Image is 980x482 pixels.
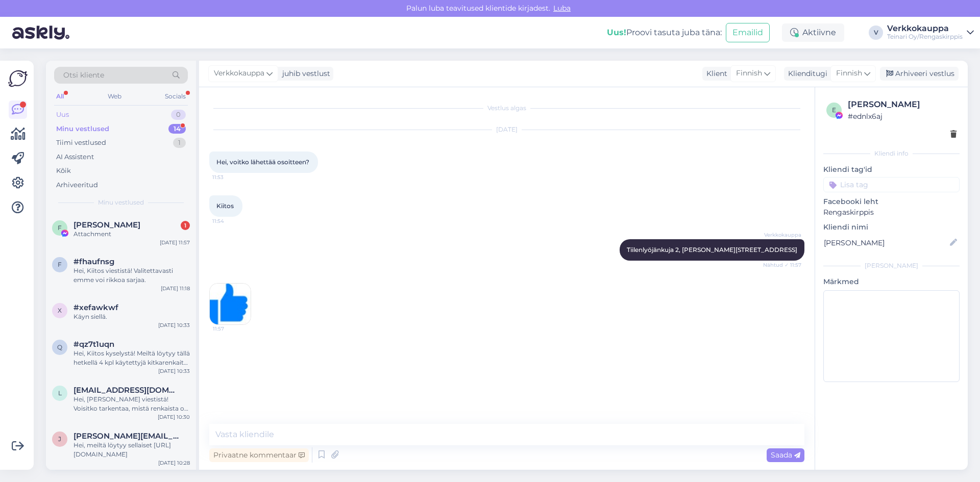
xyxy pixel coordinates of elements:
div: # ednlx6aj [848,111,957,122]
div: 1 [173,138,186,148]
div: Teinari Oy/Rengaskirppis [887,33,963,41]
p: Facebooki leht [823,196,960,207]
p: Kliendi nimi [823,222,960,233]
div: Klienditugi [784,68,827,79]
span: Luhtamaajani@gmail.com [73,386,180,395]
span: Luba [550,4,574,13]
div: [DATE] 10:30 [158,413,190,421]
span: Verkkokauppa [763,231,801,239]
div: All [54,90,66,103]
div: Uus [56,110,69,120]
div: Attachment [73,230,190,239]
span: Otsi kliente [63,70,104,81]
div: AI Assistent [56,152,94,162]
span: x [58,307,62,314]
p: Kliendi tag'id [823,164,960,175]
span: 11:53 [212,173,251,181]
div: Arhiveeri vestlus [880,67,959,81]
div: V [869,26,883,40]
span: Minu vestlused [98,198,144,207]
span: Hei, voitko lähettää osoitteen? ⁠ [216,158,311,166]
span: f [58,261,62,268]
div: Kõik [56,166,71,176]
b: Uus! [607,28,626,37]
span: jari-pekka.hietala@elisanet.fi [73,432,180,441]
div: Hei, [PERSON_NAME] viestistä! Voisitko tarkentaa, mistä renkaista on kyse? Näin voimme tarkistaa ... [73,395,190,413]
div: 0 [171,110,186,120]
input: Lisa nimi [824,237,948,248]
p: Rengaskirppis [823,207,960,218]
div: [PERSON_NAME] [823,261,960,270]
div: juhib vestlust [278,68,330,79]
img: Askly Logo [8,69,28,88]
span: Verkkokauppa [214,68,264,79]
div: Hei, Kiitos viestistä! Valitettavasti emme voi rikkoa sarjaa. [73,266,190,285]
div: [DATE] 11:18 [161,285,190,292]
span: Saada [771,450,800,460]
div: Kliendi info [823,149,960,158]
div: Hei, meiltä löytyy sellaiset [URL][DOMAIN_NAME] [73,441,190,459]
span: FADHIL Jabas [73,220,140,230]
div: [DATE] 11:57 [160,239,190,246]
div: Käyn siellä. [73,312,190,321]
div: Arhiveeritud [56,180,98,190]
span: Finnish [836,68,862,79]
div: Verkkokauppa [887,24,963,33]
span: q [57,343,62,351]
input: Lisa tag [823,177,960,192]
span: #qz7t1uqn [73,340,114,349]
span: #fhaufnsg [73,257,114,266]
div: [PERSON_NAME] [848,98,957,111]
span: L [58,389,62,397]
div: 14 [168,124,186,134]
div: Tiimi vestlused [56,138,106,148]
img: Attachment [210,284,251,324]
div: 1 [181,221,190,230]
div: Socials [163,90,188,103]
div: [DATE] 10:33 [158,367,190,375]
span: 11:57 [213,325,251,333]
div: Minu vestlused [56,124,109,134]
p: Märkmed [823,276,960,287]
span: 11:54 [212,217,251,225]
div: Web [106,90,124,103]
div: Klient [702,68,727,79]
div: Hei, Kiitos kyselystä! Meiltä löytyy tällä hetkellä 4 kpl käytettyjä kitkarenkaita koossa 205/55R... [73,349,190,367]
span: Tiilenlyöjänkuja 2, [PERSON_NAME][STREET_ADDRESS] [627,246,797,253]
span: j [58,435,61,443]
div: Aktiivne [782,23,844,42]
div: [DATE] 10:33 [158,321,190,329]
a: VerkkokauppaTeinari Oy/Rengaskirppis [887,24,974,41]
span: e [832,106,836,114]
span: #xefawkwf [73,303,118,312]
button: Emailid [726,23,770,42]
div: Proovi tasuta juba täna: [607,27,722,39]
span: Nähtud ✓ 11:57 [763,261,801,269]
div: [DATE] 10:28 [158,459,190,467]
div: Privaatne kommentaar [209,448,309,462]
span: Finnish [736,68,762,79]
div: [DATE] [209,125,804,134]
div: Vestlus algas [209,104,804,113]
span: F [58,224,62,232]
span: Kiitos [216,202,234,210]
